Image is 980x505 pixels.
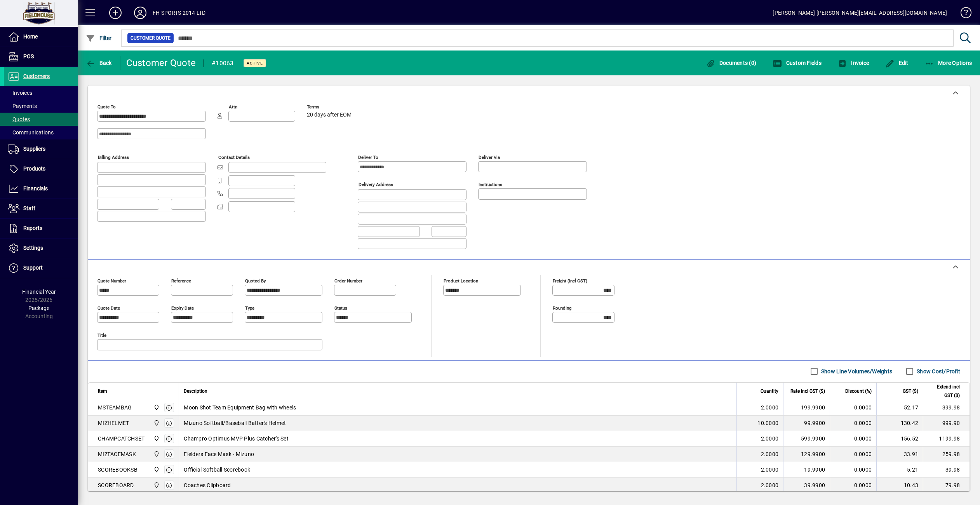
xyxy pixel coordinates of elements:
[761,466,779,474] span: 2.0000
[171,278,191,283] mat-label: Reference
[8,103,37,109] span: Payments
[923,416,970,431] td: 999.90
[773,7,947,19] div: [PERSON_NAME] [PERSON_NAME][EMAIL_ADDRESS][DOMAIN_NAME]
[928,383,960,400] span: Extend incl GST ($)
[761,450,779,458] span: 2.0000
[245,305,254,310] mat-label: Type
[212,57,234,70] div: #10063
[788,404,825,411] div: 199.9900
[23,245,43,251] span: Settings
[23,185,48,192] span: Financials
[4,219,78,238] a: Reports
[103,6,128,20] button: Add
[86,60,112,66] span: Back
[955,2,970,27] a: Knowledge Base
[915,367,960,375] label: Show Cost/Profit
[334,305,347,310] mat-label: Status
[131,34,171,42] span: Customer Quote
[923,431,970,447] td: 1199.98
[757,419,778,427] span: 10.0000
[830,431,876,447] td: 0.0000
[845,387,872,395] span: Discount (%)
[876,431,923,447] td: 156.52
[23,53,34,59] span: POS
[925,60,972,66] span: More Options
[184,435,289,442] span: Champro Optimus MVP Plus Catcher's Set
[98,466,138,474] div: SCOREBOOKSB
[307,104,353,110] span: Terms
[4,126,78,139] a: Communications
[923,400,970,416] td: 399.98
[876,447,923,462] td: 33.91
[28,305,49,311] span: Package
[184,450,254,458] span: Fielders Face Mask - Mizuno
[23,225,42,231] span: Reports
[97,332,106,338] mat-label: Title
[184,481,231,489] span: Coaches Clipboard
[876,478,923,493] td: 10.43
[923,478,970,493] td: 79.98
[98,435,144,442] div: CHAMPCATCHSET
[788,419,825,427] div: 99.9900
[444,278,478,283] mat-label: Product location
[334,278,362,283] mat-label: Order number
[830,400,876,416] td: 0.0000
[704,56,758,70] button: Documents (0)
[788,435,825,442] div: 599.9900
[706,60,756,66] span: Documents (0)
[761,481,779,489] span: 2.0000
[247,61,263,66] span: Active
[883,56,910,70] button: Edit
[84,56,114,70] button: Back
[98,387,107,395] span: Item
[788,466,825,474] div: 19.9900
[771,56,823,70] button: Custom Fields
[151,419,160,427] span: Central
[4,99,78,113] a: Payments
[761,435,779,442] span: 2.0000
[245,278,266,283] mat-label: Quoted by
[788,481,825,489] div: 39.9900
[4,199,78,218] a: Staff
[23,73,50,79] span: Customers
[885,60,909,66] span: Edit
[479,182,502,187] mat-label: Instructions
[479,155,500,160] mat-label: Deliver via
[4,113,78,126] a: Quotes
[97,104,116,110] mat-label: Quote To
[8,116,30,122] span: Quotes
[78,56,120,70] app-page-header-button: Back
[923,56,974,70] button: More Options
[923,462,970,478] td: 39.98
[151,434,160,443] span: Central
[8,129,54,136] span: Communications
[761,387,778,395] span: Quantity
[830,478,876,493] td: 0.0000
[358,155,378,160] mat-label: Deliver To
[97,305,120,310] mat-label: Quote date
[23,165,45,172] span: Products
[307,112,352,118] span: 20 days after EOM
[23,33,38,40] span: Home
[4,139,78,159] a: Suppliers
[4,179,78,199] a: Financials
[171,305,194,310] mat-label: Expiry date
[84,31,114,45] button: Filter
[23,205,35,211] span: Staff
[8,90,32,96] span: Invoices
[876,462,923,478] td: 5.21
[151,481,160,489] span: Central
[761,404,779,411] span: 2.0000
[153,7,205,19] div: FH SPORTS 2014 LTD
[22,289,56,295] span: Financial Year
[98,419,129,427] div: MIZHELMET
[876,400,923,416] td: 52.17
[903,387,918,395] span: GST ($)
[923,447,970,462] td: 259.98
[830,416,876,431] td: 0.0000
[126,57,196,69] div: Customer Quote
[4,47,78,66] a: POS
[151,403,160,412] span: Central
[184,419,286,427] span: Mizuno Softball/Baseball Batter's Helmet
[820,367,892,375] label: Show Line Volumes/Weights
